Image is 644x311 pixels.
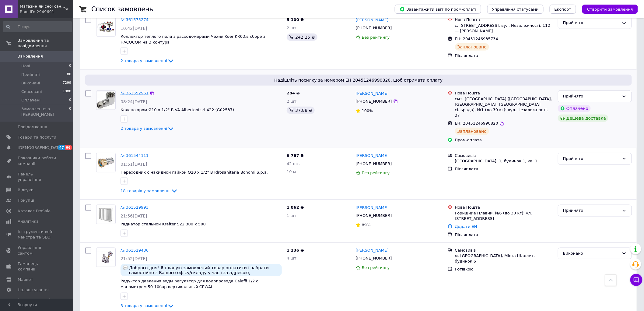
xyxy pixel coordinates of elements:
a: Переходник с накидной гайкой Ø20 х 1/2" В Idrosanitaria Bonomi S.p.a. [121,170,268,175]
div: Ваш ID: 2949691 [20,9,73,15]
span: Радиатор стальной Krafter S22 300 x 500 [121,222,206,226]
div: Самовивіз [455,153,553,158]
span: Магазин якісної сантехніки [20,4,65,9]
img: Фото товару [96,17,115,36]
button: Завантажити звіт по пром-оплаті [395,5,481,14]
img: Фото товару [98,205,114,224]
a: Коллектор теплого пола з расходомерами Чехия Koer KR03.в сборе з НАСОСОМ на 3 контура [121,34,265,44]
span: Виконані [21,80,40,86]
a: № 361529993 [121,205,149,210]
a: [PERSON_NAME] [356,205,389,211]
span: 2 шт. [287,99,298,104]
div: Нова Пошта [455,205,553,210]
span: [PHONE_NUMBER] [356,213,392,218]
span: Створити замовлення [587,7,633,12]
span: Управління статусами [492,7,539,12]
a: [PERSON_NAME] [356,248,389,253]
img: Фото товару [96,154,115,171]
div: м. [GEOGRAPHIC_DATA], Міста Шаллет, будинок 6 [455,253,553,264]
span: 1988 [63,89,71,94]
div: Прийнято [563,93,619,100]
a: Фото товару [96,248,116,267]
span: [PHONE_NUMBER] [356,26,392,30]
h1: Список замовлень [91,5,153,13]
span: 284 ₴ [287,91,300,95]
a: Створити замовлення [576,7,638,11]
span: Гаманець компанії [18,261,56,272]
span: [PHONE_NUMBER] [356,99,392,104]
span: 1 236 ₴ [287,248,304,253]
div: смт. [GEOGRAPHIC_DATA] ([GEOGRAPHIC_DATA], [GEOGRAPHIC_DATA]. [GEOGRAPHIC_DATA] сільрада), №1 (до... [455,96,553,118]
span: 21:56[DATE] [121,214,147,218]
span: Покупці [18,198,34,203]
span: Нові [21,63,30,69]
span: Аналітика [18,219,39,224]
span: 47 [58,145,65,150]
span: 2 товара у замовленні [121,58,167,63]
div: Післяплата [455,53,553,58]
a: [PERSON_NAME] [356,153,389,159]
a: Фото товару [96,90,116,110]
a: 18 товарів у замовленні [121,189,178,193]
a: Додати ЕН [455,224,477,229]
span: 80 [67,72,71,77]
div: Прийнято [563,207,619,214]
img: Фото товару [96,252,115,263]
span: ЕН: 20451246990820 [455,121,498,125]
div: Дешева доставка [558,115,608,122]
span: 7299 [63,80,71,86]
div: Заплановано [455,43,489,51]
span: Маркет [18,277,33,282]
a: [PERSON_NAME] [356,17,389,23]
button: Чат з покупцем [630,274,642,286]
div: Прийнято [563,20,619,26]
a: Фото товару [96,153,116,172]
span: Каталог ProSale [18,208,51,214]
div: Готівкою [455,267,553,272]
input: Пошук [3,21,72,32]
a: 3 товара у замовленні [121,303,174,308]
div: Заплановано [455,128,489,135]
div: Післяплата [455,166,553,172]
span: 1 шт. [287,213,298,218]
span: Прийняті [21,72,40,77]
span: 5 100 ₴ [287,17,304,22]
span: [PHONE_NUMBER] [356,256,392,260]
button: Експорт [550,5,576,14]
span: 1 862 ₴ [287,205,304,210]
span: Управління сайтом [18,245,56,256]
a: № 361544111 [121,153,149,158]
span: Товари та послуги [18,135,56,140]
span: Завантажити звіт по пром-оплаті [400,6,476,12]
span: Доброго дня! Я планую замовлений товар оплатити і забрати самостійно з Вашого офісу/складу у час ... [129,265,279,275]
a: № 361552961 [121,91,149,95]
span: Налаштування [18,287,49,293]
span: 66 [65,145,72,150]
span: Без рейтингу [362,35,390,40]
span: Скасовані [21,89,42,94]
img: :speech_balloon: [123,265,128,270]
button: Управління статусами [487,5,544,14]
a: [PERSON_NAME] [356,91,389,97]
span: 0 [69,97,71,103]
span: 01:51[DATE] [121,162,147,167]
span: 10 м [287,169,296,174]
div: 242.25 ₴ [287,34,317,41]
span: Інструменти веб-майстра та SEO [18,229,56,240]
div: Післяплата [455,232,553,238]
span: Замовлення з [PERSON_NAME] [21,106,69,117]
a: Редуктор давления воды регулятор для водопровода Caleffi 1/2 с манометром 50-10бар вертикальный C... [121,279,258,289]
span: Без рейтингу [362,265,390,270]
span: Без рейтингу [362,171,390,175]
a: № 361529436 [121,248,149,253]
div: Пром-оплата [455,137,553,143]
a: Колено хром Ø10 х 1/2" В VA Albertoni srl 422 (G02537) [121,108,234,112]
span: 18 товарів у замовленні [121,189,171,193]
span: 3 товара у замовленні [121,303,167,308]
span: Повідомлення [18,124,47,130]
span: 6 767 ₴ [287,153,304,158]
span: 2 товара у замовленні [121,126,167,131]
span: [DEMOGRAPHIC_DATA] [18,145,63,150]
